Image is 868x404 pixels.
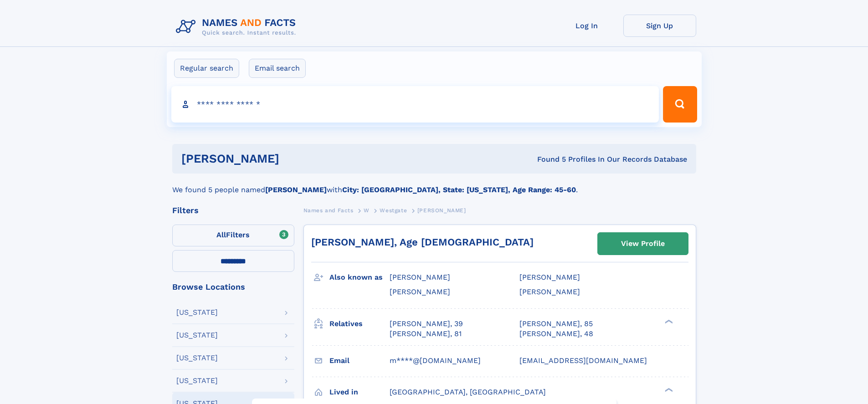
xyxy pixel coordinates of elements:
span: [GEOGRAPHIC_DATA], [GEOGRAPHIC_DATA] [390,388,546,396]
a: View Profile [598,233,688,255]
span: Westgate [380,207,407,214]
label: Email search [249,59,306,78]
div: [US_STATE] [176,377,218,384]
a: Log In [550,15,623,37]
span: W [364,207,370,214]
div: Filters [172,206,294,215]
a: [PERSON_NAME], 39 [390,319,463,329]
label: Filters [172,225,294,246]
b: City: [GEOGRAPHIC_DATA], State: [US_STATE], Age Range: 45-60 [342,185,576,194]
div: View Profile [621,233,665,254]
label: Regular search [174,59,239,78]
a: [PERSON_NAME], Age [DEMOGRAPHIC_DATA] [311,236,534,248]
span: [PERSON_NAME] [519,287,580,296]
h3: Email [329,353,390,368]
button: Search Button [663,86,697,123]
span: All [216,230,226,239]
a: [PERSON_NAME], 48 [519,329,593,339]
a: Westgate [380,205,407,216]
h3: Relatives [329,316,390,332]
span: [PERSON_NAME] [519,273,580,281]
a: W [364,205,370,216]
div: ❯ [663,318,673,324]
a: [PERSON_NAME], 81 [390,329,462,339]
span: [PERSON_NAME] [390,273,450,281]
div: Browse Locations [172,283,294,291]
b: [PERSON_NAME] [265,185,327,194]
h1: [PERSON_NAME] [181,153,408,164]
span: [EMAIL_ADDRESS][DOMAIN_NAME] [519,356,647,365]
span: [PERSON_NAME] [417,207,466,214]
div: [US_STATE] [176,332,218,339]
a: [PERSON_NAME], 85 [519,319,593,329]
h3: Also known as [329,270,390,285]
img: Logo Names and Facts [172,15,303,39]
div: [US_STATE] [176,309,218,316]
div: [US_STATE] [176,354,218,362]
div: We found 5 people named with . [172,174,696,195]
input: search input [171,86,659,123]
div: Found 5 Profiles In Our Records Database [408,154,687,164]
div: ❯ [663,387,673,393]
a: Names and Facts [303,205,354,216]
h3: Lived in [329,384,390,400]
span: [PERSON_NAME] [390,287,450,296]
a: Sign Up [623,15,696,37]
